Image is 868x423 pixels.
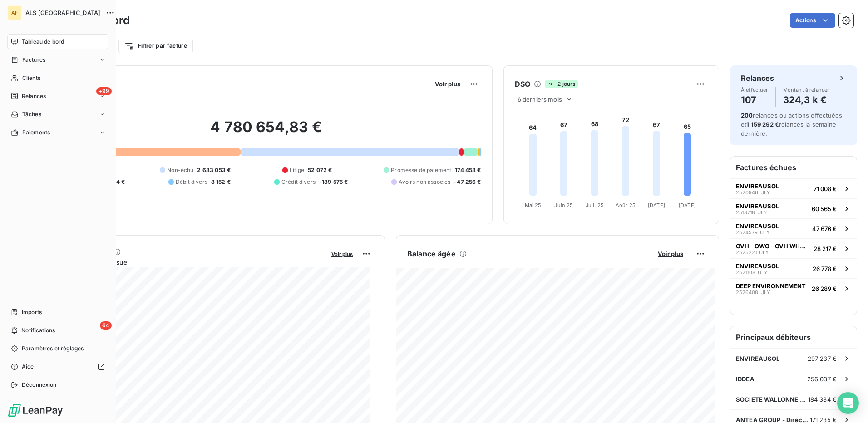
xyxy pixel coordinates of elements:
[51,118,481,145] h2: 4 780 654,83 €
[515,79,530,89] h6: DSO
[22,110,41,118] span: Tâches
[814,185,837,192] span: 71 008 €
[736,210,767,215] span: 2518718-ULY
[736,290,770,295] span: 2526408-ULY
[813,265,837,272] span: 26 778 €
[736,230,769,235] span: 2524579-ULY
[741,87,768,93] span: À effectuer
[730,258,857,278] button: ENVIREAUSOL2521108-ULY26 778 €
[22,38,64,46] span: Tableau de bord
[518,96,562,103] span: 6 derniers mois
[736,396,808,403] span: SOCIETE WALLONNE DES EAUX SCRL - SW
[281,178,316,186] span: Crédit divers
[22,56,45,64] span: Factures
[21,326,55,334] span: Notifications
[391,166,451,174] span: Promesse de paiement
[7,5,22,20] div: AF
[308,166,332,174] span: 52 072 €
[783,93,829,107] h4: 324,3 k €
[616,202,636,208] tspan: Août 25
[736,282,806,290] span: DEEP ENVIRONNEMENT
[736,270,767,275] span: 2521108-ULY
[730,238,857,258] button: OVH - OWO - OVH WHOIS OFFUSCATOR2525221-ULY28 217 €
[176,178,207,186] span: Débit divers
[524,202,541,208] tspan: Mai 25
[51,257,325,267] span: Chiffre d'affaires mensuel
[730,157,857,178] h6: Factures échues
[22,308,42,316] span: Imports
[22,381,57,389] span: Déconnexion
[167,166,193,174] span: Non-échu
[741,73,774,84] h6: Relances
[736,250,769,255] span: 2525221-ULY
[741,112,753,119] span: 200
[211,178,231,186] span: 8 152 €
[22,74,40,82] span: Clients
[746,121,779,128] span: 1 159 292 €
[100,321,112,330] span: 64
[655,250,686,258] button: Voir plus
[736,355,780,362] span: ENVIREAUSOL
[790,13,835,28] button: Actions
[730,178,857,198] button: ENVIREAUSOL2520946-ULY71 008 €
[432,80,463,88] button: Voir plus
[407,248,456,259] h6: Balance âgée
[730,326,857,348] h6: Principaux débiteurs
[736,375,755,383] span: IDDEA
[736,202,779,210] span: ENVIREAUSOL
[545,80,578,88] span: -2 jours
[812,205,837,212] span: 60 565 €
[331,251,353,257] span: Voir plus
[435,80,460,88] span: Voir plus
[329,250,355,258] button: Voir plus
[290,166,304,174] span: Litige
[812,225,837,232] span: 47 676 €
[455,166,481,174] span: 174 458 €
[736,190,770,195] span: 2520946-ULY
[454,178,481,186] span: -47 256 €
[118,39,193,53] button: Filtrer par facture
[7,359,108,374] a: Aide
[741,93,768,107] h4: 107
[22,363,34,371] span: Aide
[96,87,112,95] span: +99
[648,202,665,208] tspan: [DATE]
[730,218,857,238] button: ENVIREAUSOL2524579-ULY47 676 €
[22,344,84,353] span: Paramètres et réglages
[837,392,859,414] div: Open Intercom Messenger
[399,178,450,186] span: Avoirs non associés
[783,87,829,93] span: Montant à relancer
[22,128,50,137] span: Paiements
[812,285,837,292] span: 26 289 €
[736,262,779,270] span: ENVIREAUSOL
[658,250,683,257] span: Voir plus
[736,222,779,230] span: ENVIREAUSOL
[22,92,46,100] span: Relances
[736,242,810,250] span: OVH - OWO - OVH WHOIS OFFUSCATOR
[679,202,696,208] tspan: [DATE]
[730,278,857,298] button: DEEP ENVIRONNEMENT2526408-ULY26 289 €
[808,396,837,403] span: 184 334 €
[808,355,837,362] span: 297 237 €
[730,198,857,218] button: ENVIREAUSOL2518718-ULY60 565 €
[319,178,348,186] span: -189 575 €
[25,9,100,16] span: ALS [GEOGRAPHIC_DATA]
[7,403,64,418] img: Logo LeanPay
[736,182,779,190] span: ENVIREAUSOL
[554,202,573,208] tspan: Juin 25
[807,375,837,383] span: 256 037 €
[814,245,837,252] span: 28 217 €
[741,112,842,137] span: relances ou actions effectuées et relancés la semaine dernière.
[197,166,231,174] span: 2 683 053 €
[586,202,604,208] tspan: Juil. 25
